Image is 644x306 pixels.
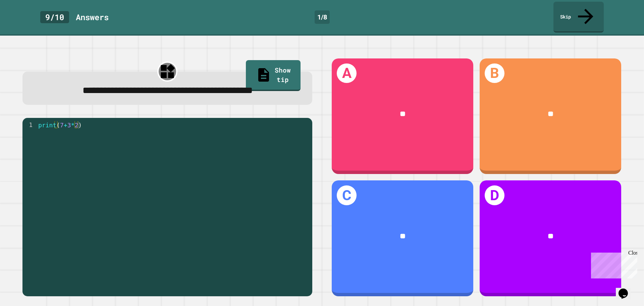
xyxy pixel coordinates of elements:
[553,2,604,33] a: Skip
[315,10,330,24] div: 1 / 8
[337,63,357,83] h1: A
[485,63,504,83] h1: B
[76,11,109,23] div: Answer s
[246,60,301,91] a: Show tip
[485,185,504,205] h1: D
[337,185,357,205] h1: C
[40,11,69,23] div: 9 / 10
[616,279,637,299] iframe: chat widget
[3,3,46,43] div: Chat with us now!Close
[588,250,637,278] iframe: chat widget
[22,121,37,129] div: 1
